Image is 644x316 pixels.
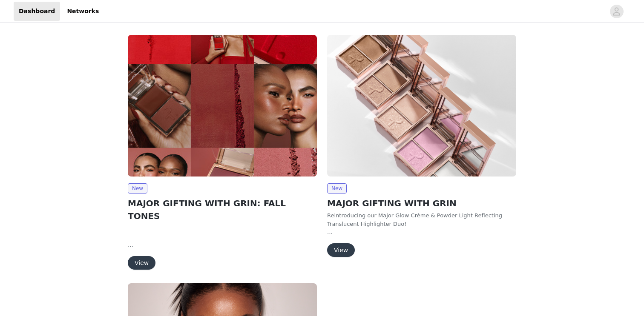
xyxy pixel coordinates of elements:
[128,183,147,194] span: New
[128,35,317,177] img: Patrick Ta Beauty
[128,256,155,270] button: View
[62,2,104,21] a: Networks
[14,2,60,21] a: Dashboard
[327,183,347,194] span: New
[327,197,516,210] h2: MAJOR GIFTING WITH GRIN
[327,35,516,177] img: Patrick Ta Beauty
[327,243,355,257] button: View
[128,260,155,266] a: View
[327,211,516,228] p: Reintroducing our Major Glow Crème & Powder Light Reflecting Translucent Highlighter Duo!
[128,197,317,222] h2: MAJOR GIFTING WITH GRIN: FALL TONES
[327,247,355,253] a: View
[612,5,621,18] div: avatar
